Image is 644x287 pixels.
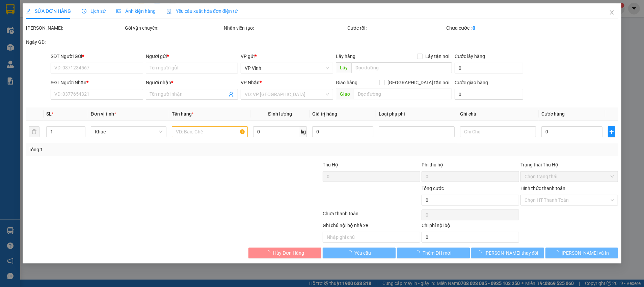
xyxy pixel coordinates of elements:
div: Trạng thái Thu Hộ [520,161,618,168]
input: Ghi Chú [460,126,536,137]
input: Cước giao hàng [455,89,523,100]
span: Giá trị hàng [312,111,337,117]
input: Nhập ghi chú [323,232,420,243]
button: Hủy Đơn Hàng [248,248,321,258]
div: [PERSON_NAME]: [26,24,124,32]
img: icon [166,9,172,14]
span: Yêu cầu xuất hóa đơn điện tử [166,8,238,14]
span: VP Vinh [245,63,329,73]
span: loading [415,250,423,255]
span: Định lượng [268,111,292,117]
span: user-add [229,92,234,97]
span: Ảnh kiện hàng [116,8,156,14]
div: Chưa cước : [446,24,544,32]
span: Lấy [336,62,351,73]
input: Dọc đường [351,62,452,73]
span: Chọn trạng thái [525,171,614,182]
div: Ghi chú nội bộ nhà xe [323,222,420,232]
span: Hủy Đơn Hàng [273,249,304,257]
th: Loại phụ phí [376,107,457,121]
button: Yêu cầu [323,248,396,258]
div: Nhân viên tạo: [224,24,346,32]
span: edit [26,9,31,13]
span: Khác [95,127,162,137]
button: Close [602,3,621,22]
span: close [609,10,615,15]
input: VD: Bàn, Ghế [172,126,248,137]
div: Phí thu hộ [422,161,519,171]
span: loading [554,250,562,255]
b: 0 [473,25,475,31]
span: Cước hàng [541,111,565,117]
div: Người gửi [146,53,238,60]
div: SĐT Người Gửi [51,53,143,60]
span: [GEOGRAPHIC_DATA] tận nơi [385,79,452,86]
span: Thu Hộ [323,162,338,167]
div: Cước rồi : [347,24,445,32]
span: loading [477,250,484,255]
div: Ngày GD: [26,38,124,46]
span: [PERSON_NAME] thay đổi [484,249,538,257]
span: loading [347,250,354,255]
span: Yêu cầu [354,249,371,257]
span: Tổng cước [422,186,444,191]
span: [PERSON_NAME] và In [562,249,609,257]
span: Thêm ĐH mới [423,249,451,257]
span: Giao [336,89,354,99]
input: Dọc đường [354,89,452,99]
div: Tổng: 1 [29,146,249,153]
button: delete [29,126,39,137]
button: plus [608,126,615,137]
span: clock-circle [82,9,86,13]
th: Ghi chú [457,107,539,121]
span: picture [116,9,121,13]
span: plus [608,129,615,134]
span: Lấy tận nơi [423,53,452,60]
button: [PERSON_NAME] thay đổi [471,248,544,258]
div: Gói vận chuyển: [125,24,222,32]
span: Đơn vị tính [90,111,116,117]
div: Chưa thanh toán [322,210,421,222]
button: [PERSON_NAME] và In [545,248,618,258]
span: Tên hàng [172,111,194,117]
label: Cước lấy hàng [455,54,485,59]
span: SỬA ĐƠN HÀNG [26,8,71,14]
div: SĐT Người Nhận [51,79,143,86]
span: SL [46,111,52,117]
input: Cước lấy hàng [455,63,523,73]
label: Hình thức thanh toán [520,186,565,191]
span: kg [300,126,307,137]
span: loading [266,250,273,255]
div: Người nhận [146,79,238,86]
span: Lấy hàng [336,54,355,59]
span: Lịch sử [82,8,106,14]
button: Thêm ĐH mới [397,248,470,258]
span: VP Nhận [241,80,260,85]
span: Giao hàng [336,80,357,85]
div: Chi phí nội bộ [422,222,519,232]
label: Cước giao hàng [455,80,488,85]
div: VP gửi [241,53,333,60]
